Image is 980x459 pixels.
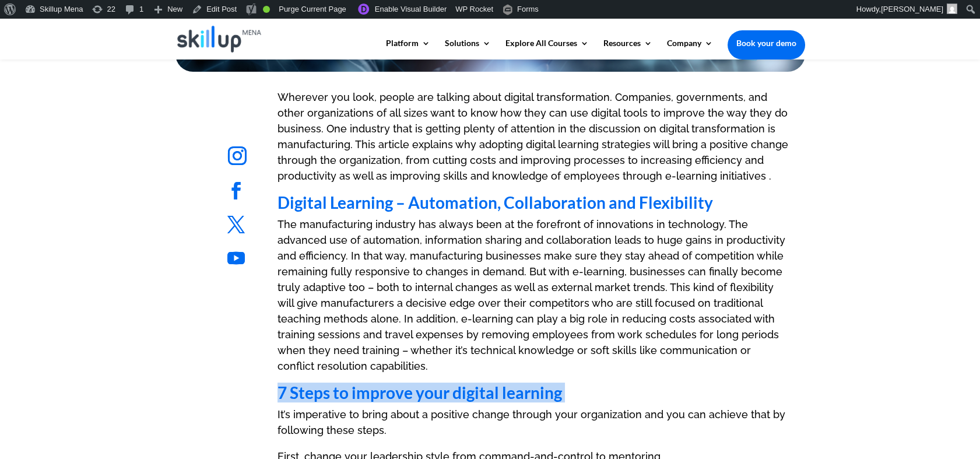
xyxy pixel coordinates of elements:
p: It’s imperative to bring about a positive change through your organization and you can achieve th... [278,407,790,449]
a: Explore All Courses [505,39,589,59]
img: Skillup Mena [177,26,262,52]
span: [PERSON_NAME] [881,5,943,13]
iframe: Chat Widget [922,403,980,459]
strong: 7 Steps to improve your digital learning [278,383,562,402]
a: Follow on Youtube [219,241,254,276]
p: Wherever you look, people are talking about digital transformation. Companies, governments, and o... [278,89,790,194]
p: The manufacturing industry has always been at the forefront of innovations in technology. The adv... [278,216,790,384]
a: Follow on Instagram [219,137,256,174]
a: Book your demo [728,30,805,56]
strong: Digital Learning – Automation, Collaboration and Flexibility [278,192,713,212]
a: Follow on X [219,207,254,242]
a: Follow on Facebook [219,173,254,208]
a: Company [667,39,713,59]
a: Resources [603,39,652,59]
a: Platform [386,39,430,59]
div: Good [263,6,270,13]
a: Solutions [445,39,491,59]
